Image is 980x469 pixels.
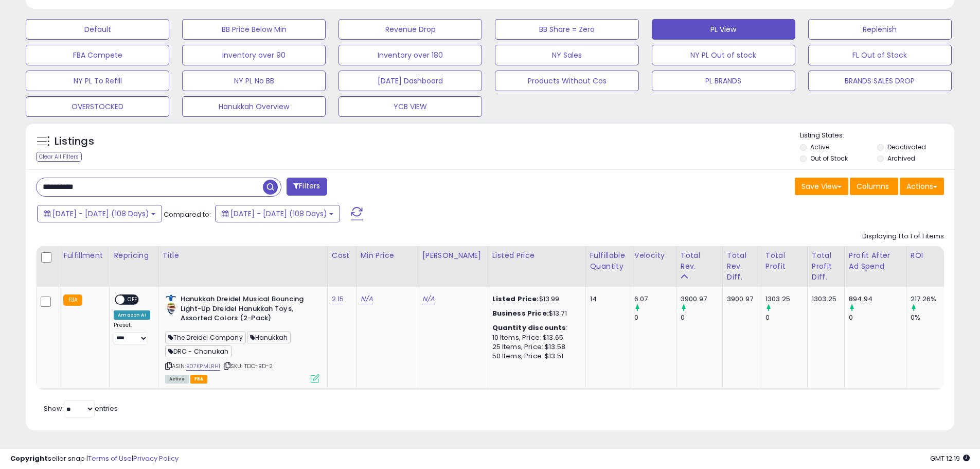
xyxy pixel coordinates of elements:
button: NY PL Out of stock [652,45,795,65]
small: FBA [63,294,82,306]
span: [DATE] - [DATE] (108 Days) [52,209,149,219]
div: Profit After Ad Spend [849,250,902,272]
div: Total Rev. Diff. [727,250,757,283]
div: ROI [911,250,948,261]
button: BB Share = Zero [495,19,638,40]
button: Inventory over 90 [182,45,326,65]
div: [PERSON_NAME] [422,250,484,261]
div: Amazon AI [114,310,150,320]
p: Listing States: [800,131,954,141]
div: Fulfillable Quantity [590,250,626,272]
div: $13.99 [492,294,578,304]
span: | SKU: TDC-BD-2 [222,362,273,370]
div: 0 [849,313,906,322]
a: Terms of Use [88,454,132,463]
span: Hanukkah [247,332,291,343]
div: 0 [765,313,807,322]
button: Save View [795,178,848,195]
div: 3900.97 [681,294,722,304]
button: PL View [652,19,795,40]
div: Total Profit Diff. [812,250,840,283]
span: Show: entries [44,404,118,413]
button: NY PL No BB [182,71,326,91]
button: FBA Compete [26,45,169,65]
a: Privacy Policy [133,454,179,463]
span: All listings currently available for purchase on Amazon [165,375,189,384]
span: DRC - Chanukah [165,345,231,357]
b: Quantity discounts [492,323,566,333]
div: 1303.25 [765,294,807,304]
span: Columns [857,181,889,192]
span: OFF [125,296,141,304]
div: $13.71 [492,309,578,318]
div: Total Rev. [681,250,718,272]
button: PL BRANDS [652,71,795,91]
div: Displaying 1 to 1 of 1 items [862,232,944,241]
div: Repricing [114,250,153,261]
div: Clear All Filters [36,152,82,162]
button: FL Out of Stock [808,45,952,65]
div: 50 Items, Price: $13.51 [492,352,578,361]
div: seller snap | | [10,454,179,464]
button: Products Without Cos [495,71,638,91]
div: Velocity [634,250,672,261]
span: The Dreidel Company [165,332,246,343]
a: N/A [422,294,435,304]
a: N/A [361,294,373,304]
label: Deactivated [887,143,926,151]
div: Preset: [114,322,150,345]
button: Actions [900,178,944,195]
div: 14 [590,294,622,304]
a: 2.15 [332,294,344,304]
span: 2025-09-16 12:19 GMT [930,454,970,463]
div: Cost [332,250,352,261]
div: Fulfillment [63,250,105,261]
b: Listed Price: [492,294,539,304]
span: FBA [190,375,208,384]
div: : [492,323,578,333]
button: Replenish [808,19,952,40]
button: Inventory over 180 [338,45,482,65]
button: Filters [287,178,327,196]
button: OVERSTOCKED [26,96,169,117]
button: Columns [850,178,898,195]
div: 0 [681,313,722,322]
div: Listed Price [492,250,581,261]
button: NY PL To Refill [26,71,169,91]
h5: Listings [55,134,94,149]
div: Total Profit [765,250,803,272]
button: Revenue Drop [338,19,482,40]
button: NY Sales [495,45,638,65]
label: Archived [887,154,915,163]
div: 0% [911,313,952,322]
button: [DATE] Dashboard [338,71,482,91]
button: BB Price Below Min [182,19,326,40]
button: Hanukkah Overview [182,96,326,117]
div: 1303.25 [812,294,836,304]
div: Title [163,250,323,261]
div: 894.94 [849,294,906,304]
button: [DATE] - [DATE] (108 Days) [215,205,340,222]
button: BRANDS SALES DROP [808,71,952,91]
div: 6.07 [634,294,676,304]
button: [DATE] - [DATE] (108 Days) [37,205,162,222]
b: Hanukkah Dreidel Musical Bouncing Light-Up Dreidel Hanukkah Toys, Assorted Colors (2-Pack) [181,294,306,326]
strong: Copyright [10,454,48,463]
label: Active [810,143,829,151]
a: B07KPMLRH1 [186,362,221,371]
button: Default [26,19,169,40]
div: 217.26% [911,294,952,304]
label: Out of Stock [810,154,848,163]
div: 0 [634,313,676,322]
div: 10 Items, Price: $13.65 [492,333,578,342]
span: Compared to: [164,210,211,219]
div: 25 Items, Price: $13.58 [492,342,578,352]
b: Business Price: [492,308,549,318]
button: YCB VIEW [338,96,482,117]
div: ASIN: [165,294,319,382]
div: 3900.97 [727,294,753,304]
img: 41pR374JeSL._SL40_.jpg [165,294,178,315]
span: [DATE] - [DATE] (108 Days) [230,209,327,219]
div: Min Price [361,250,414,261]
